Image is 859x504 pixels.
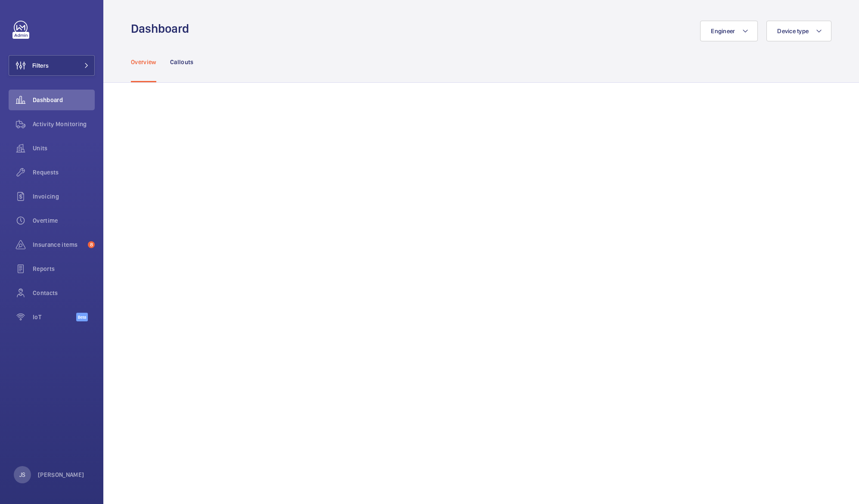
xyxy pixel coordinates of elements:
[766,21,831,41] button: Device type
[33,264,95,273] span: Reports
[33,96,95,104] span: Dashboard
[131,58,156,66] p: Overview
[33,120,95,128] span: Activity Monitoring
[33,192,95,201] span: Invoicing
[711,28,735,34] span: Engineer
[777,28,809,34] span: Device type
[88,241,95,248] span: 8
[170,58,194,66] p: Callouts
[33,313,76,321] span: IoT
[33,168,95,177] span: Requests
[9,55,95,76] button: Filters
[33,240,84,249] span: Insurance items
[33,289,95,297] span: Contacts
[33,144,95,152] span: Units
[76,313,88,321] span: Beta
[32,61,49,70] span: Filters
[33,216,95,225] span: Overtime
[38,470,84,479] p: [PERSON_NAME]
[19,470,25,479] p: JS
[131,21,194,37] h1: Dashboard
[700,21,758,41] button: Engineer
